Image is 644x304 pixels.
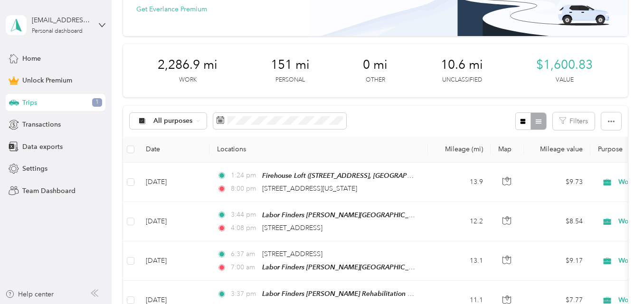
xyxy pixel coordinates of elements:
span: 8:00 pm [231,184,258,194]
div: Personal dashboard [32,28,83,34]
th: Mileage (mi) [428,137,491,163]
td: $9.17 [524,241,590,281]
td: $9.73 [524,163,590,202]
p: Work [179,76,197,84]
button: Help center [5,289,54,299]
span: 2,286.9 mi [158,57,218,73]
td: [DATE] [138,241,209,281]
span: Trips [22,98,37,108]
p: Personal [275,76,305,84]
button: Filters [553,112,595,130]
span: 3:37 pm [231,289,258,299]
span: Home [22,54,41,64]
span: 1:24 pm [231,170,258,181]
div: [EMAIL_ADDRESS][DOMAIN_NAME] [32,15,91,25]
span: 6:37 am [231,249,258,259]
span: 10.6 mi [441,57,483,73]
p: Value [556,76,574,84]
span: All purposes [153,118,193,124]
th: Map [491,137,524,163]
p: Unclassified [442,76,482,84]
span: 151 mi [271,57,310,73]
span: Labor Finders [PERSON_NAME][GEOGRAPHIC_DATA] ([STREET_ADDRESS], [GEOGRAPHIC_DATA], [US_STATE]) [262,211,599,219]
span: 3:44 pm [231,210,258,220]
th: Locations [209,137,428,163]
span: Team Dashboard [22,186,76,196]
span: 4:08 pm [231,223,258,233]
span: Labor Finders [PERSON_NAME] Rehabilitation Hospital ([STREET_ADDRESS], [GEOGRAPHIC_DATA], [US_STA... [262,290,606,298]
p: Other [366,76,385,84]
span: 0 mi [363,57,388,73]
td: [DATE] [138,202,209,241]
td: 13.9 [428,163,491,202]
span: Labor Finders [PERSON_NAME][GEOGRAPHIC_DATA] ([STREET_ADDRESS], [GEOGRAPHIC_DATA], [US_STATE]) [262,263,599,271]
span: 1 [92,98,102,107]
span: 7:00 am [231,262,258,273]
span: Transactions [22,120,61,129]
button: Get Everlance Premium [136,4,207,14]
th: Mileage value [524,137,590,163]
th: Date [138,137,209,163]
span: Settings [22,164,47,174]
td: 12.2 [428,202,491,241]
td: [DATE] [138,163,209,202]
td: 13.1 [428,241,491,281]
span: [STREET_ADDRESS][US_STATE] [262,184,357,193]
td: $8.54 [524,202,590,241]
span: [STREET_ADDRESS] [262,224,322,232]
span: $1,600.83 [536,57,593,73]
iframe: Everlance-gr Chat Button Frame [591,251,644,304]
span: Unlock Premium [22,75,72,85]
span: Firehouse Loft ([STREET_ADDRESS], [GEOGRAPHIC_DATA], [US_STATE]) [262,172,479,180]
span: Data exports [22,142,63,152]
span: [STREET_ADDRESS] [262,250,322,258]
